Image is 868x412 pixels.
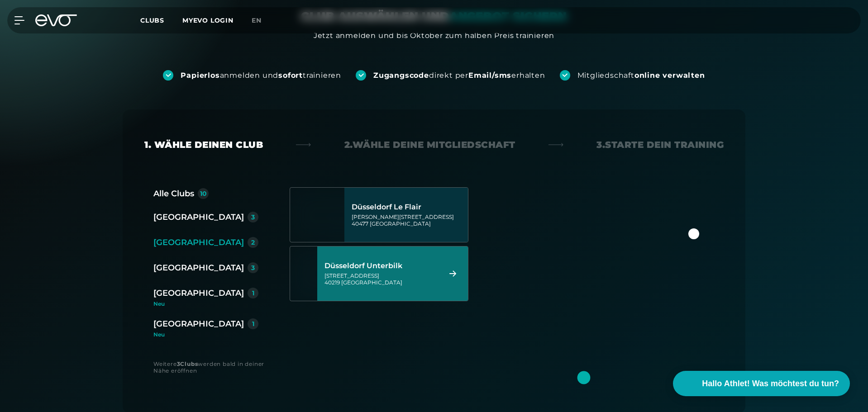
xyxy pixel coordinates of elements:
strong: Papierlos [181,71,219,80]
strong: 3 [177,360,181,367]
strong: online verwalten [634,71,705,80]
span: Hallo Athlet! Was möchtest du tun? [702,378,839,390]
div: 3. Starte dein Training [596,138,724,151]
div: 1 [252,290,254,296]
div: 2 [251,239,255,246]
div: Alle Clubs [153,187,194,200]
div: [GEOGRAPHIC_DATA] [153,261,244,274]
span: en [252,16,262,24]
div: 10 [200,190,207,197]
a: Clubs [140,16,182,24]
div: 1. Wähle deinen Club [144,138,263,151]
div: Weitere werden bald in deiner Nähe eröffnen [153,360,272,374]
strong: Email/sms [468,71,511,80]
div: [STREET_ADDRESS] 40219 [GEOGRAPHIC_DATA] [324,272,438,286]
div: 1 [252,321,254,327]
button: Hallo Athlet! Was möchtest du tun? [673,371,850,396]
div: Neu [153,301,266,307]
strong: Clubs [180,360,198,367]
div: [PERSON_NAME][STREET_ADDRESS] 40477 [GEOGRAPHIC_DATA] [352,213,465,227]
div: Neu [153,332,258,337]
div: [GEOGRAPHIC_DATA] [153,236,244,249]
strong: Zugangscode [373,71,429,80]
div: [GEOGRAPHIC_DATA] [153,211,244,223]
div: [GEOGRAPHIC_DATA] [153,317,244,330]
div: [GEOGRAPHIC_DATA] [153,287,244,299]
span: Clubs [140,16,164,24]
div: Mitgliedschaft [577,71,705,81]
div: 3 [251,214,255,220]
div: direkt per erhalten [373,71,545,81]
div: Düsseldorf Unterbilk [324,261,438,270]
div: Düsseldorf Le Flair [352,203,465,212]
div: anmelden und trainieren [181,71,341,81]
a: MYEVO LOGIN [182,16,234,24]
div: 2. Wähle deine Mitgliedschaft [344,138,515,151]
strong: sofort [278,71,303,80]
a: en [252,15,272,26]
div: 3 [251,265,255,271]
